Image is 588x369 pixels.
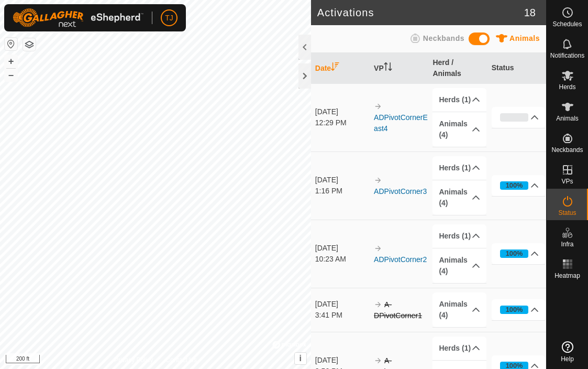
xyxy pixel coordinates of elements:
th: VP [370,53,428,84]
p-accordion-header: 100% [492,243,546,264]
p-accordion-header: 100% [492,299,546,320]
th: Herd / Animals [428,53,487,84]
span: Help [561,356,574,362]
span: Neckbands [551,147,583,153]
span: Animals [509,34,540,42]
a: ADPivotCorner3 [374,187,427,196]
th: Date [311,53,370,84]
span: i [299,354,302,363]
div: 10:23 AM [315,254,369,265]
a: ADPivotCornerEast4 [374,113,428,133]
img: arrow [374,176,382,184]
span: VPs [561,178,573,184]
span: TJ [165,13,173,24]
img: arrow [374,244,382,253]
img: arrow [374,102,382,111]
button: i [295,353,306,364]
img: Gallagher Logo [13,8,143,27]
s: A-DPivotCorner1 [374,300,422,320]
p-accordion-header: Animals (4) [432,292,486,327]
span: Notifications [550,52,584,59]
div: [DATE] [315,299,369,310]
h2: Activations [317,6,524,19]
div: 100% [500,249,529,258]
p-accordion-header: Animals (4) [432,248,486,283]
a: Privacy Policy [114,355,153,365]
img: arrow [374,356,382,365]
p-accordion-header: 0% [492,107,546,128]
div: [DATE] [315,355,369,366]
div: 12:29 PM [315,117,369,128]
p-accordion-header: Herds (1) [432,224,486,248]
button: Map Layers [23,38,36,51]
span: Infra [561,241,573,247]
button: + [5,55,17,68]
span: Status [558,210,576,216]
span: 18 [524,5,536,20]
span: Herds [559,84,575,90]
span: Animals [556,115,579,122]
p-accordion-header: Animals (4) [432,180,486,215]
p-accordion-header: 100% [492,175,546,196]
a: Help [547,337,588,366]
span: Schedules [552,21,582,27]
span: Heatmap [554,273,580,279]
p-accordion-header: Animals (4) [432,112,486,147]
img: arrow [374,300,382,309]
a: Contact Us [166,355,197,365]
p-accordion-header: Herds (1) [432,156,486,180]
button: Reset Map [5,38,17,50]
div: 1:16 PM [315,186,369,197]
th: Status [487,53,546,84]
div: 100% [506,248,523,258]
div: 100% [500,306,529,314]
div: 0% [500,113,529,122]
div: 100% [506,180,523,190]
p-sorticon: Activate to sort [331,64,339,72]
p-accordion-header: Herds (1) [432,337,486,360]
p-sorticon: Activate to sort [384,64,392,72]
span: Neckbands [423,34,464,42]
div: 100% [506,305,523,314]
div: [DATE] [315,106,369,117]
a: ADPivotCorner2 [374,255,427,264]
div: [DATE] [315,175,369,186]
div: [DATE] [315,243,369,254]
p-accordion-header: Herds (1) [432,88,486,112]
div: 3:41 PM [315,310,369,321]
button: – [5,69,17,81]
div: 100% [500,181,529,190]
